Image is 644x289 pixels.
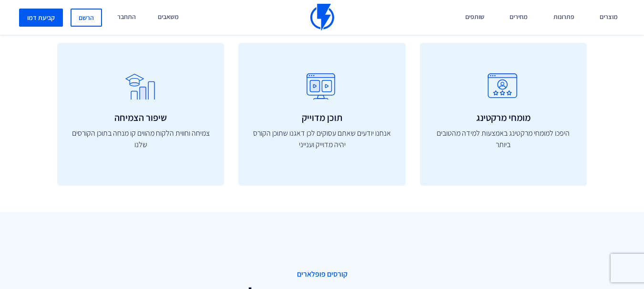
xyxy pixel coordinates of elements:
[67,128,215,150] p: צמיחה וחווית הלקוח מהווים קו מנחה בתוכן הקורסים שלנו
[67,112,215,123] h3: שיפור הצמיחה
[71,9,102,27] a: הרשם
[57,269,587,280] span: קורסים פופלארים
[19,9,63,27] a: קביעת דמו
[429,128,577,150] p: היפכו למומחי מרקטינג באמצעות למידה מהטובים ביותר
[429,112,577,123] h3: מומחי מרקטינג
[248,112,396,123] h3: תוכן מדוייק
[248,128,396,150] p: אנחנו יודעים שאתם עסוקים לכן דאגנו שתוכן הקורס יהיה מדוייק וענייני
